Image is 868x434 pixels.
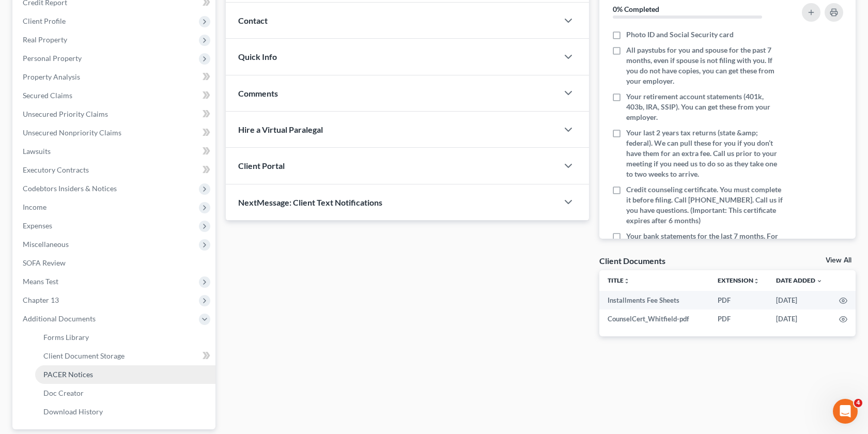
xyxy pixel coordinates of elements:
[626,45,783,86] span: All paystubs for you and spouse for the past 7 months, even if spouse is not filing with you. If ...
[35,328,215,347] a: Forms Library
[23,240,69,249] span: Miscellaneous
[599,309,709,328] td: CounselCert_Whitfield-pdf
[14,105,215,123] a: Unsecured Priority Claims
[43,351,125,360] span: Client Document Storage
[238,161,285,171] span: Client Portal
[23,72,80,81] span: Property Analysis
[768,309,831,328] td: [DATE]
[768,291,831,309] td: [DATE]
[23,184,117,193] span: Codebtors Insiders & Notices
[23,35,67,44] span: Real Property
[626,91,783,122] span: Your retirement account statements (401k, 403b, IRA, SSIP). You can get these from your employer.
[14,161,215,179] a: Executory Contracts
[238,16,268,25] span: Contact
[238,197,382,207] span: NextMessage: Client Text Notifications
[23,54,82,63] span: Personal Property
[776,276,823,284] a: Date Added expand_more
[23,147,51,156] span: Lawsuits
[23,165,89,174] span: Executory Contracts
[613,5,659,13] strong: 0% Completed
[626,184,783,226] span: Credit counseling certificate. You must complete it before filing. Call [PHONE_NUMBER]. Call us i...
[238,88,278,98] span: Comments
[43,389,84,397] span: Doc Creator
[14,68,215,86] a: Property Analysis
[599,255,665,266] div: Client Documents
[23,258,66,267] span: SOFA Review
[23,91,72,100] span: Secured Claims
[624,278,630,284] i: unfold_more
[23,17,66,25] span: Client Profile
[238,125,323,134] span: Hire a Virtual Paralegal
[238,52,277,61] span: Quick Info
[23,314,96,323] span: Additional Documents
[43,333,89,342] span: Forms Library
[23,128,121,137] span: Unsecured Nonpriority Claims
[43,370,93,379] span: PACER Notices
[35,365,215,384] a: PACER Notices
[23,221,52,230] span: Expenses
[626,29,734,40] span: Photo ID and Social Security card
[43,407,103,416] span: Download History
[709,291,768,309] td: PDF
[816,278,823,284] i: expand_more
[35,402,215,421] a: Download History
[599,291,709,309] td: Installments Fee Sheets
[35,384,215,402] a: Doc Creator
[35,347,215,365] a: Client Document Storage
[626,128,783,179] span: Your last 2 years tax returns (state &amp; federal). We can pull these for you if you don’t have ...
[23,277,58,286] span: Means Test
[23,296,59,304] span: Chapter 13
[709,309,768,328] td: PDF
[14,254,215,272] a: SOFA Review
[608,276,630,284] a: Titleunfold_more
[23,110,108,118] span: Unsecured Priority Claims
[718,276,760,284] a: Extensionunfold_more
[14,142,215,161] a: Lawsuits
[14,123,215,142] a: Unsecured Nonpriority Claims
[833,399,858,424] iframe: Intercom live chat
[753,278,760,284] i: unfold_more
[826,257,851,264] a: View All
[14,86,215,105] a: Secured Claims
[626,231,783,252] span: Your bank statements for the last 7 months. For all accounts.
[854,399,862,407] span: 4
[23,203,47,211] span: Income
